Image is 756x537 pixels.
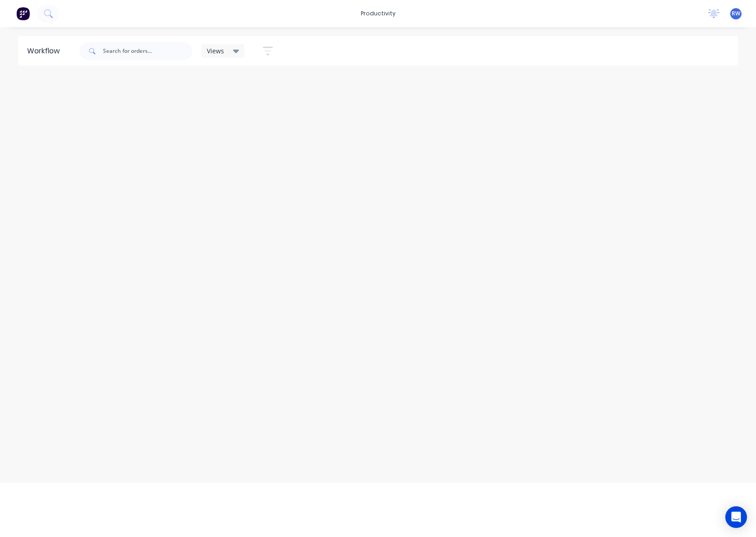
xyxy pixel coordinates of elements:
[103,42,192,60] input: Search for orders...
[356,7,400,20] div: productivity
[732,9,740,18] span: RW
[725,506,747,528] div: Open Intercom Messenger
[207,46,224,56] span: Views
[27,46,64,57] div: Workflow
[16,7,30,20] img: Factory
